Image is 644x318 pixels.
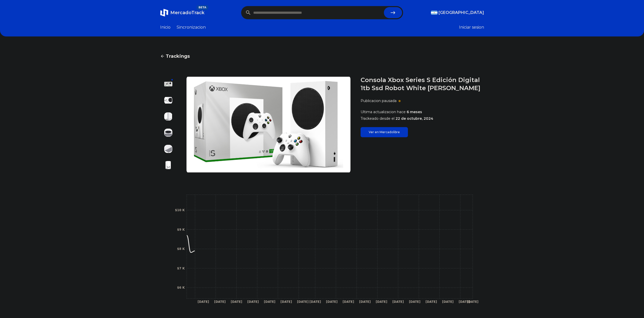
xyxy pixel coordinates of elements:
[342,300,354,304] tspan: [DATE]
[214,300,226,304] tspan: [DATE]
[164,161,172,169] img: Consola Xbox Series S Edición Digital 1tb Ssd Robot White Blanco
[164,112,172,121] img: Consola Xbox Series S Edición Digital 1tb Ssd Robot White Blanco
[164,129,172,137] img: Consola Xbox Series S Edición Digital 1tb Ssd Robot White Blanco
[361,98,397,103] p: Publicacion pausada
[160,24,171,30] a: Inicio
[431,10,484,16] button: [GEOGRAPHIC_DATA]
[439,10,484,16] span: [GEOGRAPHIC_DATA]
[164,80,172,88] img: Consola Xbox Series S Edición Digital 1tb Ssd Robot White Blanco
[177,286,185,289] tspan: $6 K
[160,53,484,60] a: Trackings
[166,53,190,60] span: Trackings
[376,300,387,304] tspan: [DATE]
[425,300,437,304] tspan: [DATE]
[407,110,422,114] span: 6 meses
[175,208,185,212] tspan: $10 K
[359,300,371,304] tspan: [DATE]
[392,300,404,304] tspan: [DATE]
[361,116,394,121] span: Trackeado desde el
[361,76,484,92] h1: Consola Xbox Series S Edición Digital 1tb Ssd Robot White [PERSON_NAME]
[164,145,172,153] img: Consola Xbox Series S Edición Digital 1tb Ssd Robot White Blanco
[186,76,350,173] img: Consola Xbox Series S Edición Digital 1tb Ssd Robot White Blanco
[459,300,470,304] tspan: [DATE]
[431,11,438,15] img: Argentina
[177,24,206,30] a: Sincronizacion
[467,300,479,304] tspan: [DATE]
[170,10,204,15] span: MercadoTrack
[459,24,484,30] button: Iniciar sesion
[396,116,433,121] span: 22 de octubre, 2024
[196,5,208,10] span: BETA
[177,267,185,270] tspan: $7 K
[309,300,321,304] tspan: [DATE]
[231,300,242,304] tspan: [DATE]
[361,110,406,114] span: Ultima actualizacion hace
[361,127,408,137] a: Ver en Mercadolibre
[177,228,185,231] tspan: $9 K
[247,300,259,304] tspan: [DATE]
[280,300,292,304] tspan: [DATE]
[164,96,172,104] img: Consola Xbox Series S Edición Digital 1tb Ssd Robot White Blanco
[442,300,453,304] tspan: [DATE]
[297,300,308,304] tspan: [DATE]
[177,247,185,251] tspan: $8 K
[409,300,420,304] tspan: [DATE]
[264,300,275,304] tspan: [DATE]
[197,300,209,304] tspan: [DATE]
[326,300,338,304] tspan: [DATE]
[160,9,168,17] img: MercadoTrack
[160,9,204,17] a: MercadoTrackBETA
